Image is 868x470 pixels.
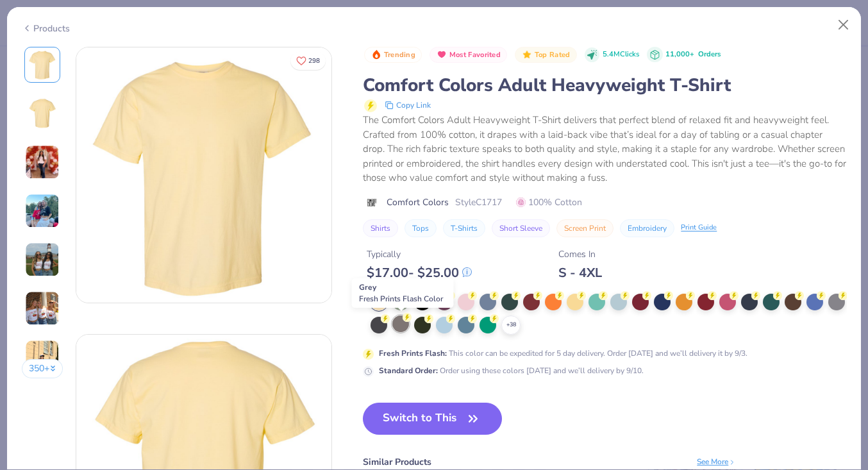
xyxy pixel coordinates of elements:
[22,359,63,378] button: 350+
[290,51,326,70] button: Like
[558,248,602,261] div: Comes In
[558,265,602,281] div: S - 4XL
[379,365,438,376] strong: Standard Order :
[363,455,431,469] div: Similar Products
[492,219,550,237] button: Short Sleeve
[25,340,60,374] img: User generated content
[363,197,380,208] img: brand logo
[455,196,502,209] span: Style C1717
[367,265,472,281] div: $ 17.00 - $ 25.00
[27,49,58,80] img: Front
[367,248,472,261] div: Typically
[308,58,320,64] span: 298
[352,278,454,308] div: Grey
[516,196,582,209] span: 100% Cotton
[27,98,58,129] img: Back
[506,321,516,330] span: + 38
[620,219,674,237] button: Embroidery
[384,51,415,58] span: Trending
[363,113,846,185] div: The Comfort Colors Adult Heavyweight T-Shirt delivers that perfect blend of relaxed fit and heavy...
[363,219,398,237] button: Shirts
[405,219,437,237] button: Tops
[25,242,60,277] img: User generated content
[379,365,644,376] div: Order using these colors [DATE] and we’ll delivery by 9/10.
[430,47,507,63] button: Badge Button
[698,49,721,59] span: Orders
[364,47,422,63] button: Badge Button
[522,49,532,60] img: Top Rated sort
[387,196,449,209] span: Comfort Colors
[379,348,447,358] strong: Fresh Prints Flash :
[371,49,381,60] img: Trending sort
[437,49,447,60] img: Most Favorited sort
[76,47,331,303] img: Front
[697,456,736,467] div: See More
[603,49,639,60] span: 5.4M Clicks
[681,222,717,233] div: Print Guide
[831,13,856,37] button: Close
[515,47,576,63] button: Badge Button
[381,97,435,113] button: copy to clipboard
[379,348,747,359] div: This color can be expedited for 5 day delivery. Order [DATE] and we’ll delivery it by 9/3.
[556,219,613,237] button: Screen Print
[443,219,485,237] button: T-Shirts
[359,294,443,304] span: Fresh Prints Flash Color
[363,403,502,435] button: Switch to This
[25,291,60,326] img: User generated content
[535,51,571,58] span: Top Rated
[665,49,721,60] div: 11,000+
[25,194,60,228] img: User generated content
[25,145,60,180] img: User generated content
[449,51,501,58] span: Most Favorited
[22,22,70,35] div: Products
[363,73,846,97] div: Comfort Colors Adult Heavyweight T-Shirt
